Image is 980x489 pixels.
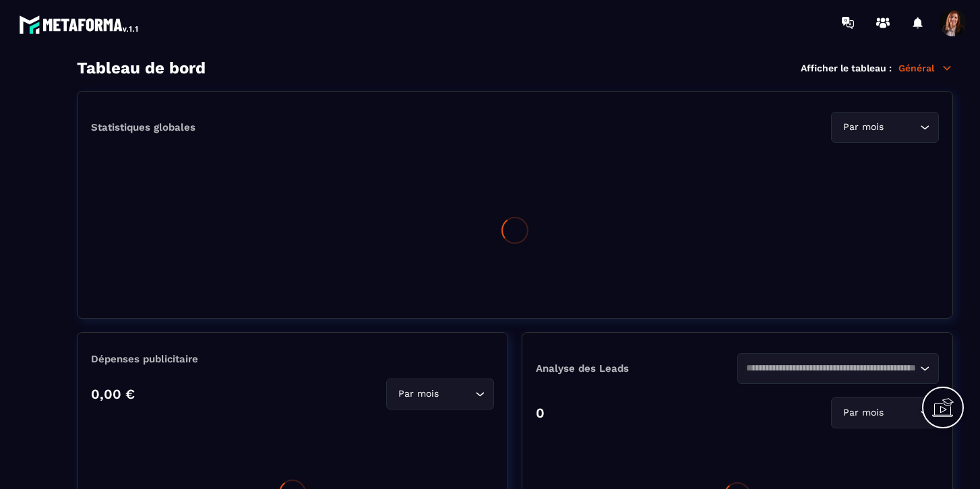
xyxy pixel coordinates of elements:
p: 0 [536,405,545,421]
span: Par mois [395,387,441,401]
p: Analyse des Leads [536,362,737,374]
div: Search for option [831,397,939,428]
span: Par mois [840,120,886,135]
p: Statistiques globales [91,121,195,133]
input: Search for option [886,120,917,135]
div: Search for option [737,353,939,384]
input: Search for option [746,361,917,376]
p: Général [898,62,953,74]
p: 0,00 € [91,386,135,402]
div: Search for option [831,112,939,143]
div: Search for option [386,379,494,410]
input: Search for option [441,387,472,401]
p: Dépenses publicitaire [91,353,494,365]
span: Par mois [840,405,886,420]
input: Search for option [886,405,917,420]
h3: Tableau de bord [77,59,206,77]
p: Afficher le tableau : [801,63,892,73]
img: logo [19,12,140,36]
